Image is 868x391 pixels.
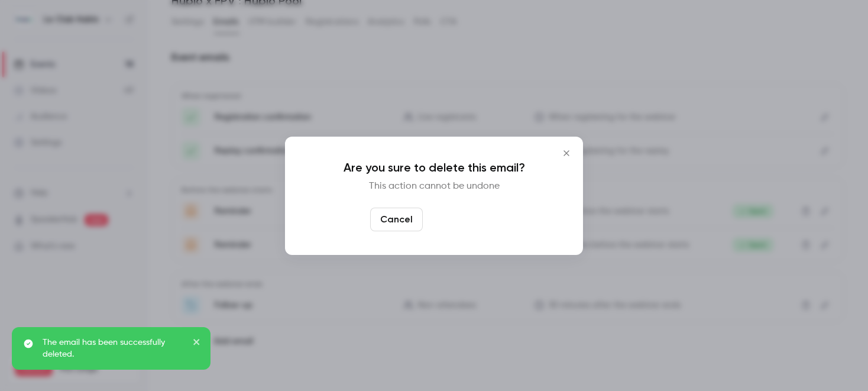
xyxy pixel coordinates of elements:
[309,160,559,175] p: Are you sure to delete this email?
[193,337,201,351] button: close
[370,208,423,231] button: Cancel
[43,337,184,360] p: The email has been successfully deleted.
[555,141,578,165] button: Close
[427,208,498,231] button: Yes, delete
[309,179,559,193] p: This action cannot be undone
